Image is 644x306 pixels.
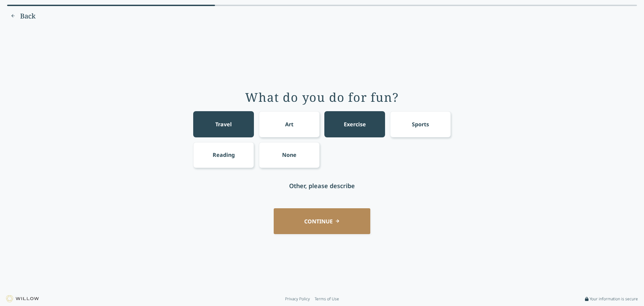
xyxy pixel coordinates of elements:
[213,151,235,159] div: Reading
[285,296,310,302] a: Privacy Policy
[215,120,232,128] div: Travel
[590,296,638,302] span: Your information is secure
[315,296,339,302] a: Terms of Use
[6,295,39,302] img: Willow logo
[7,5,215,6] div: 33% complete
[7,11,39,21] button: Previous question
[282,151,297,159] div: None
[285,120,293,128] div: Art
[274,208,370,234] button: CONTINUE
[412,120,429,128] div: Sports
[20,11,36,21] span: Back
[344,120,366,128] div: Exercise
[245,91,398,104] div: What do you do for fun?
[289,181,355,190] div: Other, please describe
